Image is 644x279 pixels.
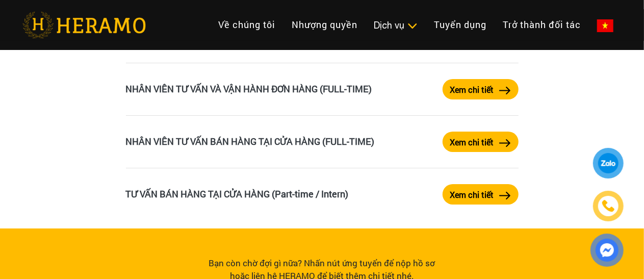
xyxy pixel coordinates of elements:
[126,83,372,95] a: NHÂN VIÊN TƯ VẤN VÀ VẬN HÀNH ĐƠN HÀNG (FULL-TIME)
[597,19,613,32] img: vn-flag.png
[602,199,615,213] img: phone-icon
[284,14,366,36] a: Nhượng quyền
[443,79,519,99] button: Xem chi tiết
[499,139,511,147] img: arrow
[594,192,622,220] a: phone-icon
[443,184,519,205] button: Xem chi tiết
[450,84,494,96] label: Xem chi tiết
[22,12,146,38] img: heramo-logo.png
[499,192,511,199] img: arrow
[126,188,349,200] a: TƯ VẤN BÁN HÀNG TẠI CỬA HÀNG (Part-time / Intern)
[210,14,284,36] a: Về chúng tôi
[495,14,589,36] a: Trở thành đối tác
[426,14,495,36] a: Tuyển dụng
[450,189,494,201] label: Xem chi tiết
[407,21,418,31] img: subToggleIcon
[126,135,375,147] a: NHÂN VIÊN TƯ VẤN BÁN HÀNG TẠI CỬA HÀNG (FULL-TIME)
[443,79,519,99] a: Xem chi tiếtarrow
[443,184,519,205] a: Xem chi tiếtarrow
[443,132,519,152] button: Xem chi tiết
[374,18,418,32] div: Dịch vụ
[499,87,511,94] img: arrow
[443,132,519,152] a: Xem chi tiếtarrow
[450,136,494,148] label: Xem chi tiết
